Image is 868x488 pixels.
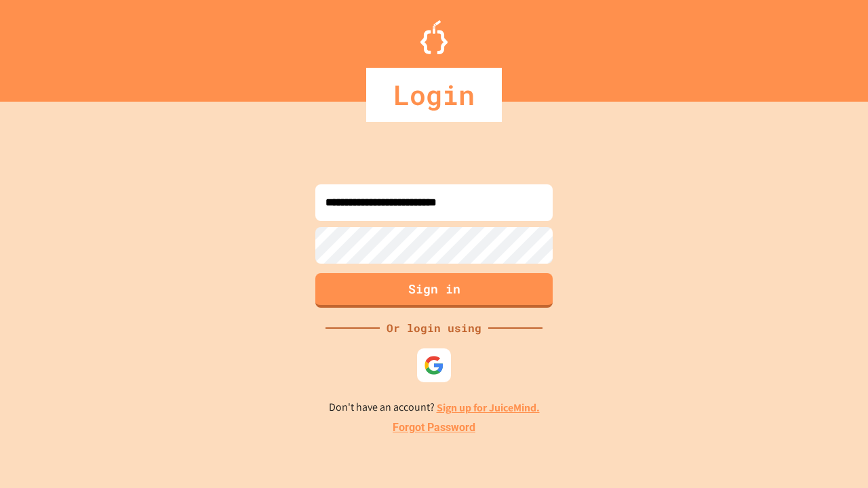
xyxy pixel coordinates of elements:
div: Or login using [380,320,488,336]
a: Forgot Password [393,420,475,436]
img: Logo.svg [420,20,448,54]
a: Sign up for JuiceMind. [437,401,540,415]
p: Don't have an account? [329,399,540,416]
iframe: chat widget [755,375,854,432]
iframe: chat widget [811,434,854,474]
button: Sign in [315,273,553,308]
div: Login [366,68,502,122]
img: google-icon.svg [424,355,444,375]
